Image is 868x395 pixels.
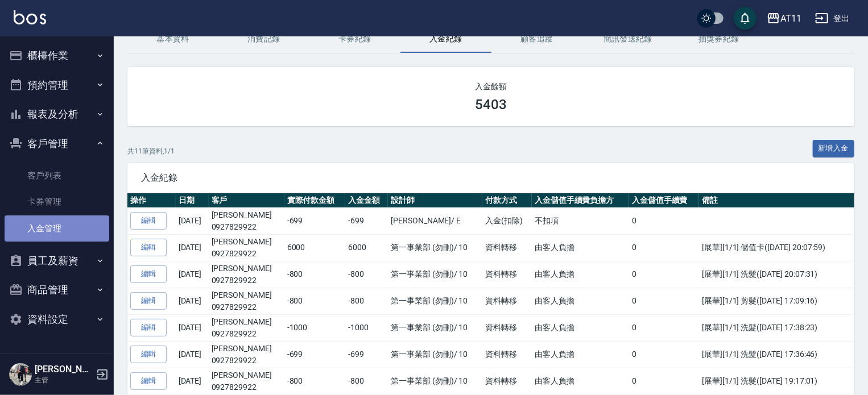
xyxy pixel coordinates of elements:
[209,234,284,261] td: [PERSON_NAME]
[212,328,282,340] p: 0927829922
[482,341,532,368] td: 資料轉移
[284,368,345,394] td: -800
[400,26,491,53] button: 入金紀錄
[699,234,854,261] td: [展華][1/1] 儲值卡([DATE] 20:07:59)
[673,26,764,53] button: 抽獎券紀錄
[284,193,345,208] th: 實際付款金額
[388,193,482,208] th: 設計師
[811,8,854,29] button: 登出
[5,163,109,189] a: 客戶列表
[176,261,209,288] td: [DATE]
[130,239,167,256] a: 編輯
[734,7,757,30] button: save
[5,275,109,305] button: 商品管理
[475,97,507,113] h3: 5403
[127,146,175,156] p: 共 11 筆資料, 1 / 1
[388,341,482,368] td: 第一事業部 (勿刪) / 10
[176,193,209,208] th: 日期
[209,207,284,234] td: [PERSON_NAME]
[9,363,32,386] img: Person
[176,314,209,341] td: [DATE]
[699,261,854,288] td: [展華][1/1] 洗髮([DATE] 20:07:31)
[5,189,109,215] a: 卡券管理
[699,341,854,368] td: [展華][1/1] 洗髮([DATE] 17:36:46)
[345,368,388,394] td: -800
[482,368,532,394] td: 資料轉移
[14,10,46,24] img: Logo
[629,314,699,341] td: 0
[345,314,388,341] td: -1000
[345,234,388,261] td: 6000
[532,193,629,208] th: 入金儲值手續費負擔方
[284,207,345,234] td: -699
[35,375,93,385] p: 主管
[629,341,699,368] td: 0
[345,341,388,368] td: -699
[629,368,699,394] td: 0
[284,341,345,368] td: -699
[130,292,167,310] a: 編輯
[35,364,93,375] h5: [PERSON_NAME]
[491,26,582,53] button: 顧客追蹤
[176,207,209,234] td: [DATE]
[388,314,482,341] td: 第一事業部 (勿刪) / 10
[5,215,109,242] a: 入金管理
[482,261,532,288] td: 資料轉移
[629,261,699,288] td: 0
[629,288,699,314] td: 0
[482,314,532,341] td: 資料轉移
[532,207,629,234] td: 不扣項
[5,129,109,159] button: 客戶管理
[388,368,482,394] td: 第一事業部 (勿刪) / 10
[532,288,629,314] td: 由客人負擔
[212,221,282,233] p: 0927829922
[130,372,167,390] a: 編輯
[141,172,841,184] span: 入金紀錄
[218,26,309,53] button: 消費記錄
[209,314,284,341] td: [PERSON_NAME]
[5,246,109,276] button: 員工及薪資
[130,346,167,363] a: 編輯
[629,234,699,261] td: 0
[5,70,109,100] button: 預約管理
[176,234,209,261] td: [DATE]
[209,368,284,394] td: [PERSON_NAME]
[212,275,282,286] p: 0927829922
[284,288,345,314] td: -800
[345,288,388,314] td: -800
[212,301,282,313] p: 0927829922
[176,368,209,394] td: [DATE]
[762,7,806,30] button: AT11
[482,234,532,261] td: 資料轉移
[388,288,482,314] td: 第一事業部 (勿刪) / 10
[629,193,699,208] th: 入金儲值手續費
[130,265,167,283] a: 編輯
[127,26,218,53] button: 基本資料
[532,368,629,394] td: 由客人負擔
[130,319,167,336] a: 編輯
[176,288,209,314] td: [DATE]
[284,261,345,288] td: -800
[284,314,345,341] td: -1000
[532,341,629,368] td: 由客人負擔
[127,193,176,208] th: 操作
[699,368,854,394] td: [展華][1/1] 洗髮([DATE] 19:17:01)
[388,234,482,261] td: 第一事業部 (勿刪) / 10
[532,261,629,288] td: 由客人負擔
[209,261,284,288] td: [PERSON_NAME]
[209,193,284,208] th: 客戶
[388,261,482,288] td: 第一事業部 (勿刪) / 10
[141,81,841,92] h2: 入金餘額
[212,381,282,393] p: 0927829922
[176,341,209,368] td: [DATE]
[5,305,109,334] button: 資料設定
[482,207,532,234] td: 入金(扣除)
[629,207,699,234] td: 0
[388,207,482,234] td: [PERSON_NAME] / E
[212,355,282,367] p: 0927829922
[345,207,388,234] td: -699
[699,288,854,314] td: [展華][1/1] 剪髮([DATE] 17:09:16)
[5,41,109,70] button: 櫃檯作業
[209,288,284,314] td: [PERSON_NAME]
[345,193,388,208] th: 入金金額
